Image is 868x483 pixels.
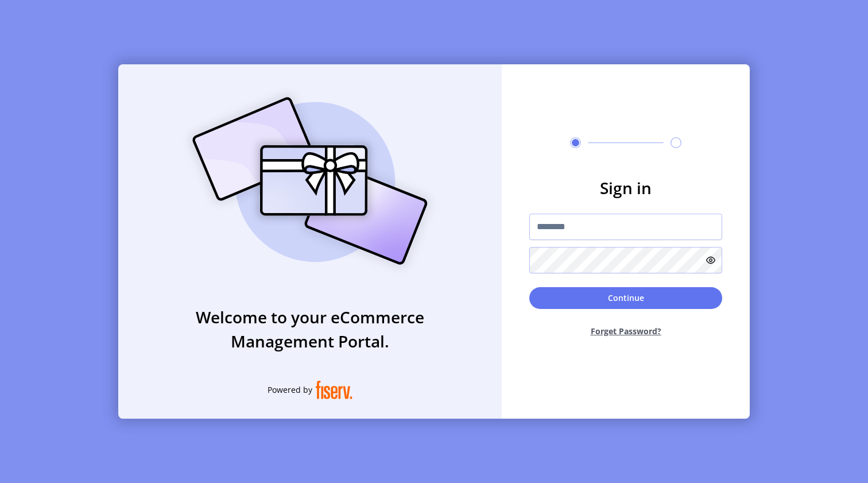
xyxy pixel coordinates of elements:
h3: Sign in [529,176,722,200]
button: Continue [529,287,722,309]
h3: Welcome to your eCommerce Management Portal. [118,305,502,353]
img: card_Illustration.svg [175,84,445,277]
span: Powered by [268,384,312,396]
button: Forget Password? [529,316,722,346]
